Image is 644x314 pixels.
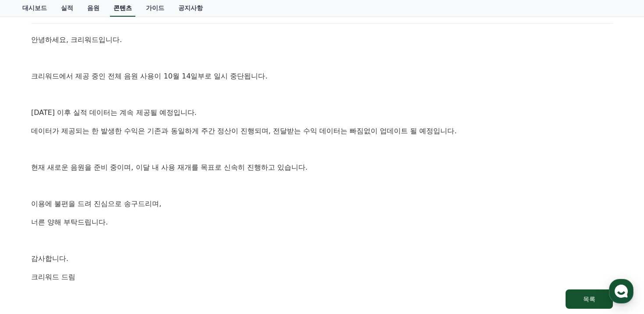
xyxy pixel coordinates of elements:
[113,241,168,263] a: 설정
[28,254,33,261] span: 홈
[31,271,613,283] p: 크리워드 드림
[80,255,91,262] span: 대화
[31,217,613,228] p: 너른 양해 부탁드립니다.
[31,198,613,210] p: 이용에 불편을 드려 진심으로 송구드리며,
[31,34,613,46] p: 안녕하세요, 크리워드입니다.
[31,71,613,82] p: 크리워드에서 제공 중인 전체 음원 사용이 10월 14일부로 일시 중단됩니다.
[3,241,58,263] a: 홈
[31,162,613,173] p: 현재 새로운 음원을 준비 중이며, 이달 내 사용 재개를 목표로 신속히 진행하고 있습니다.
[31,125,613,137] p: 데이터가 제공되는 한 발생한 수익은 기존과 동일하게 주간 정산이 진행되며, 전달받는 수익 데이터는 빠짐없이 업데이트 될 예정입니다.
[135,254,146,261] span: 설정
[566,289,613,309] button: 목록
[31,289,613,309] a: 목록
[583,295,595,303] div: 목록
[31,253,613,264] p: 감사합니다.
[58,241,113,263] a: 대화
[31,107,613,118] p: [DATE] 이후 실적 데이터는 계속 제공될 예정입니다.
